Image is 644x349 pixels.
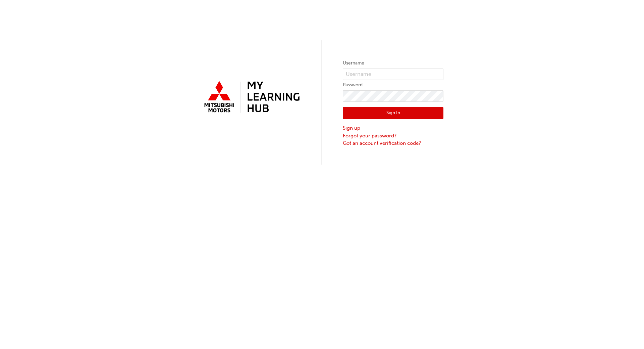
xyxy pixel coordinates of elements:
[343,132,443,140] a: Forgot your password?
[343,107,443,120] button: Sign In
[343,124,443,132] a: Sign up
[343,139,443,147] a: Got an account verification code?
[201,78,301,117] img: mmal
[343,59,443,67] label: Username
[343,69,443,80] input: Username
[343,81,443,89] label: Password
